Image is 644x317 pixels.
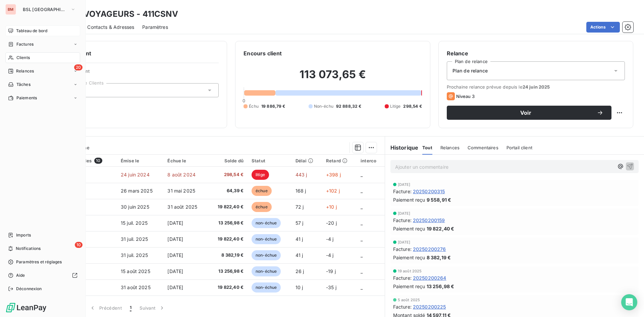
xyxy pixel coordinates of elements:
span: [DATE] [167,252,183,258]
span: 92 888,32 € [336,103,362,109]
span: Tableau de bord [16,28,47,34]
span: +398 j [326,172,341,177]
span: 10 j [296,284,303,290]
span: 19 822,40 € [427,225,454,232]
div: interco [361,158,381,163]
span: Niveau 3 [456,94,475,99]
span: 0 [243,98,245,103]
span: échue [252,186,272,196]
span: 13 256,98 € [427,283,454,290]
span: Facture : [393,246,412,253]
span: Paiement reçu [393,225,425,232]
h3: SNCF VOYAGEURS - 411CSNV [59,8,178,20]
h6: Encours client [244,49,282,57]
span: 20250200315 [413,188,445,195]
span: Paiement reçu [393,283,425,290]
span: [DATE] [167,268,183,274]
span: 20250200159 [413,217,445,224]
a: Aide [5,270,80,281]
span: 10 [94,158,102,164]
span: 31 juil. 2025 [121,252,148,258]
button: 1 [126,301,136,315]
span: 41 j [296,252,303,258]
span: Paiement reçu [393,254,425,261]
span: Factures [16,41,34,47]
span: +10 j [326,204,337,210]
span: 19 822,40 € [212,284,244,291]
span: 41 j [296,236,303,242]
h6: Historique [385,144,419,152]
span: échue [252,202,272,212]
span: Litige [390,103,401,109]
span: 20 [74,64,83,70]
div: Émise le [121,158,159,163]
span: 8 382,19 € [212,252,244,259]
span: 9 558,91 € [427,196,451,203]
span: Portail client [506,145,532,150]
span: 57 j [296,220,304,226]
span: 72 j [296,204,304,210]
span: [DATE] [167,220,183,226]
span: Aide [16,272,25,278]
span: Imports [16,232,31,238]
span: Facture : [393,303,412,310]
span: Non-échu [314,103,333,109]
span: Facture : [393,217,412,224]
span: 13 256,98 € [212,220,244,226]
span: Tâches [16,82,31,88]
span: 26 j [296,268,304,274]
span: 298,54 € [403,103,422,109]
span: Notifications [16,246,41,252]
span: [DATE] [167,284,183,290]
span: Relances [16,68,34,74]
span: _ [361,236,363,242]
span: 19 août 2025 [398,269,422,273]
span: -20 j [326,220,337,226]
span: Paramètres [142,24,168,31]
span: 8 août 2024 [167,172,196,177]
span: 20250200276 [413,246,446,253]
span: Clients [16,55,30,61]
span: 24 juin 2025 [523,84,550,90]
span: non-échue [252,218,281,228]
span: _ [361,188,363,194]
span: 13 256,98 € [212,268,244,275]
img: Logo LeanPay [5,302,47,313]
span: -4 j [326,236,334,242]
span: non-échue [252,234,281,244]
h6: Relance [447,49,625,57]
span: -4 j [326,252,334,258]
span: Propriétés Client [54,68,219,78]
div: Open Intercom Messenger [621,294,637,310]
span: 31 août 2025 [167,204,197,210]
span: 30 juin 2025 [121,204,149,210]
span: Relances [440,145,460,150]
span: 31 août 2025 [121,284,151,290]
span: Paiement reçu [393,196,425,203]
span: [DATE] [398,182,411,187]
span: [DATE] [167,236,183,242]
span: _ [361,284,363,290]
h6: Informations client [41,49,219,57]
span: Tout [422,145,432,150]
span: -19 j [326,268,336,274]
span: Échu [249,103,259,109]
span: 15 juil. 2025 [121,220,148,226]
span: -35 j [326,284,336,290]
span: 19 886,79 € [261,103,285,109]
span: _ [361,220,363,226]
div: Solde dû [212,158,244,163]
span: 19 822,40 € [212,204,244,210]
span: litige [252,170,269,180]
span: 1 [130,305,131,311]
button: Voir [447,106,611,120]
div: BM [5,4,16,15]
span: 8 382,19 € [427,254,451,261]
span: 168 j [296,188,306,194]
div: Délai [296,158,318,163]
span: 26 mars 2025 [121,188,153,194]
span: [DATE] [398,211,411,215]
span: non-échue [252,282,281,293]
span: 31 mai 2025 [167,188,195,194]
span: _ [361,252,363,258]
